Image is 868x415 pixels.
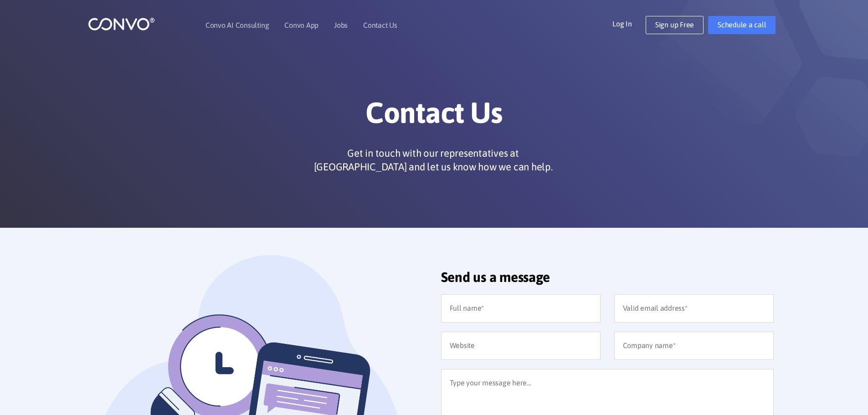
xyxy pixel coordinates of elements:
h1: Contact Us [181,95,687,137]
img: logo_1.png [88,17,155,31]
h2: Send us a message [441,269,774,292]
input: Full name* [441,294,601,323]
a: Convo AI Consulting [205,21,269,29]
input: Valid email address* [614,294,774,323]
a: Convo App [284,21,318,29]
input: Website [441,332,601,360]
a: Sign up Free [646,16,704,34]
a: Jobs [334,21,348,29]
input: Company name* [614,332,774,360]
a: Log In [612,16,646,31]
a: Schedule a call [708,16,776,34]
a: Contact Us [363,21,397,29]
p: Get in touch with our representatives at [GEOGRAPHIC_DATA] and let us know how we can help. [310,146,556,174]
